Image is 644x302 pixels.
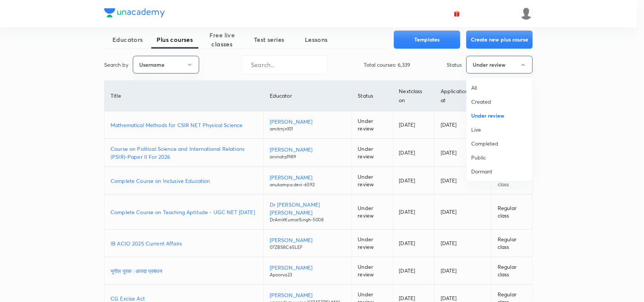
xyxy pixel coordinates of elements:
[471,112,528,120] span: Under review
[471,167,528,175] span: Dormant
[471,98,528,106] span: Created
[471,140,528,147] span: Completed
[471,153,528,161] span: Public
[471,84,528,92] span: All
[471,126,528,133] span: Live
